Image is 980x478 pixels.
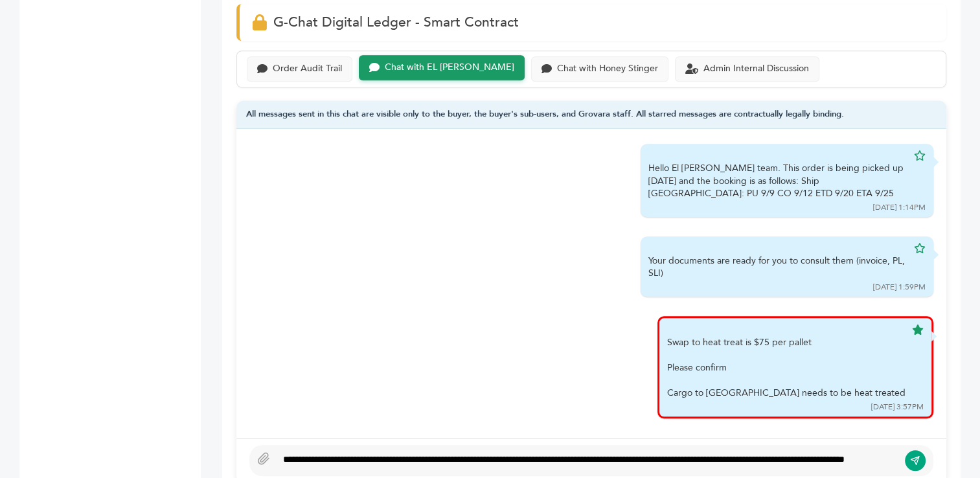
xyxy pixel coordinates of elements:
div: Swap to heat treat is $75 per pallet Please confirm Cargo to [GEOGRAPHIC_DATA] needs to be heat t... [667,336,906,400]
span: G-Chat Digital Ledger - Smart Contract [273,13,519,32]
div: Admin Internal Discussion [703,63,809,74]
div: Chat with Honey Stinger [557,63,658,74]
div: [DATE] 1:14PM [873,202,926,213]
div: Order Audit Trail [273,63,342,74]
div: Your documents are ready for you to consult them (invoice, PL, SLI) [648,255,907,280]
div: All messages sent in this chat are visible only to the buyer, the buyer's sub-users, and Grovara ... [236,100,946,130]
div: Chat with EL [PERSON_NAME] [385,62,514,73]
div: [DATE] 1:59PM [873,282,926,293]
div: Hello El [PERSON_NAME] team. This order is being picked up [DATE] and the booking is as follows: ... [648,162,907,200]
div: [DATE] 3:57PM [871,402,924,413]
